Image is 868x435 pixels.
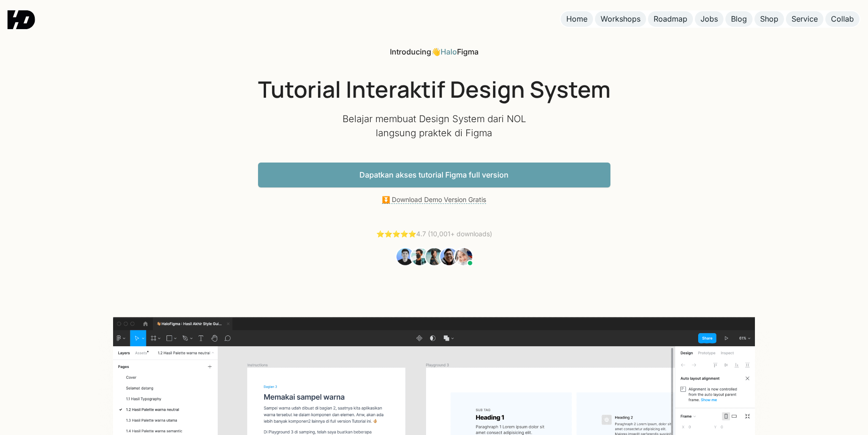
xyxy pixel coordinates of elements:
a: Jobs [695,11,723,27]
span: Figma [457,47,479,56]
div: Service [792,14,818,24]
div: 👋 [390,47,479,57]
div: Jobs [700,14,718,24]
a: Roadmap [648,11,693,27]
div: Workshops [601,14,640,24]
div: Blog [731,14,747,24]
a: ⭐️⭐️⭐️⭐️⭐️ [376,230,416,238]
img: Students Tutorial Belajar UI Design dari NOL Figma HaloFigma [395,247,472,266]
a: Halo [441,47,457,56]
div: Shop [760,14,778,24]
a: Service [786,11,823,27]
a: Collab [825,11,860,27]
a: ⏬ Download Demo Version Gratis [382,195,486,204]
a: Blog [725,11,753,27]
span: Introducing [390,47,431,56]
div: 4.7 (10,001+ downloads) [376,229,492,239]
a: Home [561,11,593,27]
div: Collab [831,14,854,24]
div: Roadmap [654,14,687,24]
p: Belajar membuat Design System dari NOL langsung praktek di Figma [340,112,528,140]
a: Dapatkan akses tutorial Figma full version [258,163,610,187]
a: Shop [754,11,784,27]
a: Workshops [595,11,646,27]
div: Home [566,14,587,24]
h1: Tutorial Interaktif Design System [258,76,610,103]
